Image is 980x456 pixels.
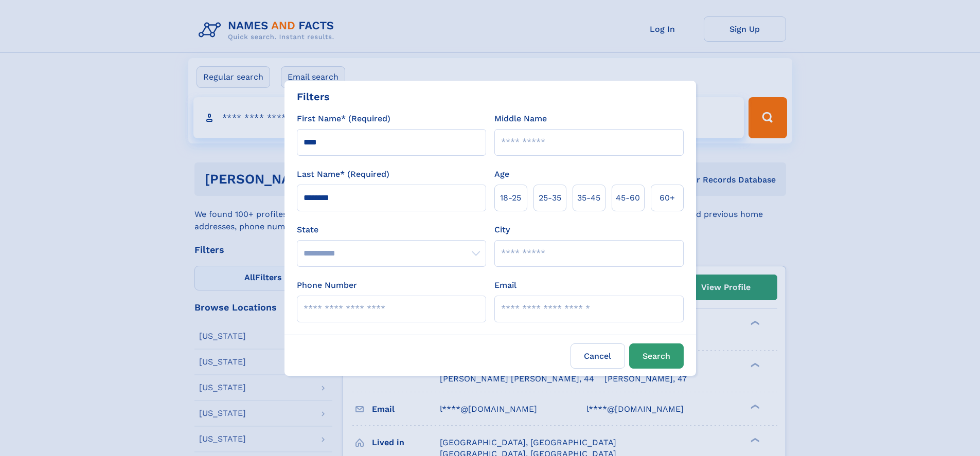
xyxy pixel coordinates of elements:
label: City [494,224,510,236]
label: First Name* (Required) [297,113,390,125]
label: Age [494,168,509,180]
div: Filters [297,89,330,104]
label: Middle Name [494,113,547,125]
label: Phone Number [297,279,357,291]
label: State [297,224,486,236]
label: Cancel [571,343,625,369]
button: Search [629,343,684,369]
label: Email [494,279,516,291]
span: 35‑45 [577,192,600,204]
span: 60+ [660,192,675,204]
span: 45‑60 [616,192,640,204]
label: Last Name* (Required) [297,168,389,180]
span: 25‑35 [539,192,561,204]
span: 18‑25 [500,192,521,204]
